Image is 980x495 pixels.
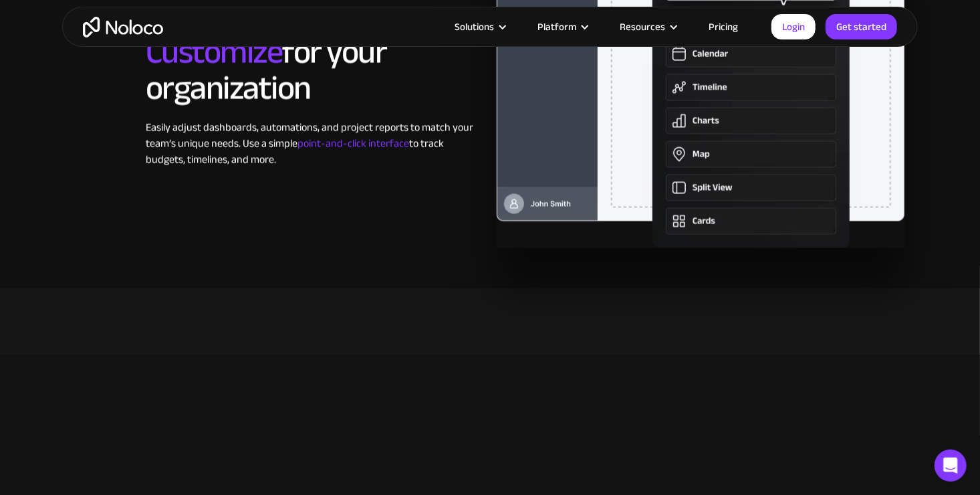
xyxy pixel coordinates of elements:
div: Easily adjust dashboards, automations, and project reports to match your team’s unique needs. Use... [146,120,483,168]
a: Get started [826,14,897,39]
a: Login [771,14,816,39]
div: Resources [603,18,692,35]
div: Solutions [438,18,521,35]
div: Platform [521,18,603,35]
a: home [83,17,163,37]
div: Solutions [455,18,494,35]
a: point-and-click interface [297,134,409,154]
a: Pricing [692,18,755,35]
div: Platform [537,18,576,35]
div: Resources [620,18,665,35]
h2: for your organization [146,34,483,106]
div: Open Intercom Messenger [935,450,967,482]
